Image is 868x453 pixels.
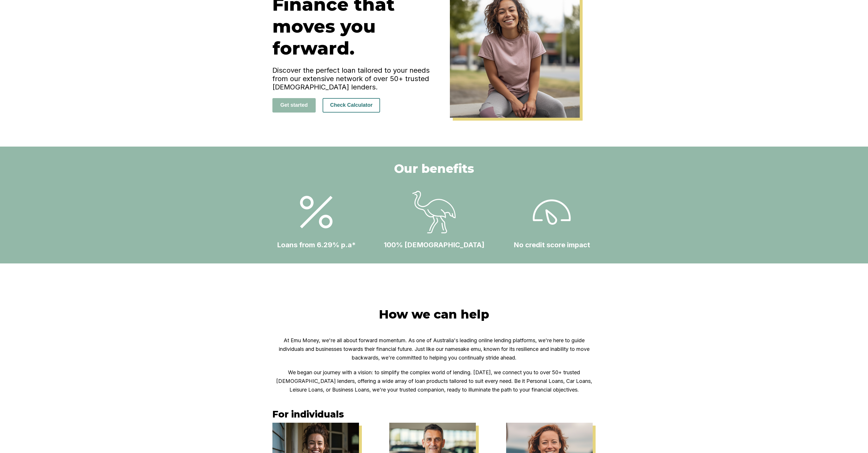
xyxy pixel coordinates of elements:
h4: 100% [DEMOGRAPHIC_DATA] [384,241,484,249]
h4: Loans from 6.29% p.a* [277,241,356,249]
h3: For individuals [272,409,596,420]
h2: Our benefits [394,161,474,176]
a: Get started [272,102,316,108]
p: At Emu Money, we're all about forward momentum. As one of Australia's leading online lending plat... [272,336,596,362]
button: Get started [272,98,316,113]
p: We began our journey with a vision: to simplify the complex world of lending. [DATE], we connect ... [272,368,596,394]
img: Loans from 6.29% p.a* [530,190,573,234]
h4: No credit score impact [514,241,590,249]
img: Loans from 6.29% p.a* [412,190,456,234]
a: Check Calculator [323,102,380,108]
button: Check Calculator [323,98,380,113]
h2: How we can help [379,307,489,322]
img: Loans from 6.29% p.a* [295,190,338,234]
h4: Discover the perfect loan tailored to your needs from our extensive network of over 50+ trusted [... [272,66,434,91]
